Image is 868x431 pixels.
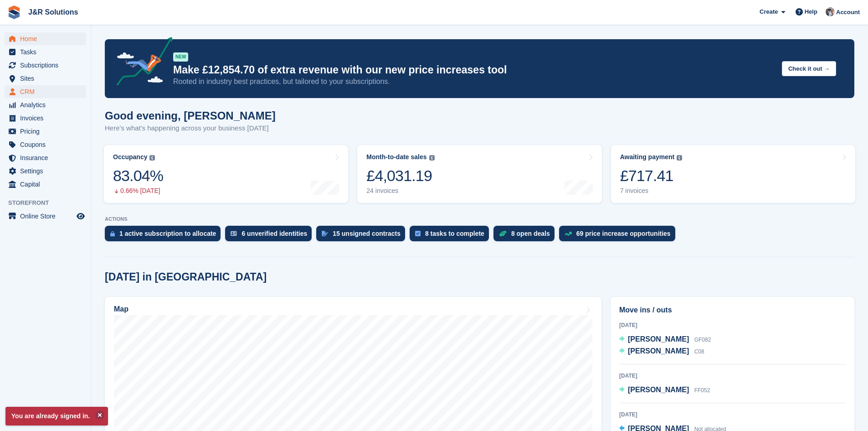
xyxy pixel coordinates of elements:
a: menu [5,32,86,45]
img: verify_identity-adf6edd0f0f0b5bbfe63781bf79b02c33cf7c696d77639b501bdc392416b5a36.svg [231,231,237,236]
div: Occupancy [113,153,147,161]
a: J&R Solutions [25,5,82,20]
img: contract_signature_icon-13c848040528278c33f63329250d36e43548de30e8caae1d1a13099fd9432cc5.svg [322,231,328,236]
img: deal-1b604bf984904fb50ccaf53a9ad4b4a5d6e5aea283cecdc64d6e3604feb123c2.svg [499,230,507,237]
span: Settings [20,165,75,177]
div: [DATE] [619,321,846,329]
img: price-adjustments-announcement-icon-8257ccfd72463d97f412b2fc003d46551f7dbcb40ab6d574587a9cd5c0d94... [109,37,173,89]
div: 24 invoices [366,187,434,195]
h2: Move ins / outs [619,305,846,316]
div: 83.04% [113,166,163,185]
span: Account [836,8,860,17]
div: 1 active subscription to allocate [119,230,216,237]
span: Coupons [20,138,75,151]
p: Here's what's happening across your business [DATE] [105,123,276,134]
div: [DATE] [619,372,846,380]
span: Online Store [20,210,75,223]
span: Help [805,7,817,16]
p: Rooted in industry best practices, but tailored to your subscriptions. [173,77,775,87]
span: Home [20,32,75,45]
span: Capital [20,178,75,191]
span: Pricing [20,125,75,138]
p: Make £12,854.70 of extra revenue with our new price increases tool [173,63,775,77]
a: [PERSON_NAME] C08 [619,346,704,358]
span: C08 [694,348,704,355]
div: 15 unsigned contracts [333,230,401,237]
a: 8 open deals [493,226,559,246]
a: 69 price increase opportunities [559,226,680,246]
a: menu [5,165,86,177]
span: Insurance [20,151,75,164]
a: menu [5,178,86,191]
span: GF082 [694,337,711,343]
a: menu [5,210,86,223]
div: 7 invoices [620,187,683,195]
img: icon-info-grey-7440780725fd019a000dd9b08b2336e03edf1995a4989e88bcd33f0948082b44.svg [677,155,682,161]
span: CRM [20,85,75,98]
span: Storefront [8,198,91,208]
img: price_increase_opportunities-93ffe204e8149a01c8c9dc8f82e8f89637d9d84a8eef4429ea346261dce0b2c0.svg [565,232,572,236]
div: 69 price increase opportunities [576,230,671,237]
span: Create [760,7,778,16]
a: Awaiting payment £717.41 7 invoices [611,145,855,203]
a: menu [5,46,86,58]
div: 6 unverified identities [241,230,307,237]
img: icon-info-grey-7440780725fd019a000dd9b08b2336e03edf1995a4989e88bcd33f0948082b44.svg [429,155,435,161]
a: [PERSON_NAME] GF082 [619,334,711,346]
span: [PERSON_NAME] [628,347,689,355]
p: ACTIONS [105,216,854,222]
a: Preview store [75,211,86,222]
a: Month-to-date sales £4,031.19 24 invoices [357,145,601,203]
a: Occupancy 83.04% 0.66% [DATE] [104,145,348,203]
span: Subscriptions [20,59,75,72]
a: menu [5,72,86,85]
a: menu [5,112,86,125]
div: Month-to-date sales [366,153,426,161]
div: 8 open deals [511,230,550,237]
a: 1 active subscription to allocate [105,226,225,246]
img: Steve Revell [826,7,835,16]
a: menu [5,59,86,72]
img: active_subscription_to_allocate_icon-d502201f5373d7db506a760aba3b589e785aa758c864c3986d89f69b8ff3... [110,231,115,237]
a: menu [5,151,86,164]
div: £717.41 [620,166,683,185]
div: 0.66% [DATE] [113,187,163,195]
span: Sites [20,72,75,85]
p: You are already signed in. [5,407,108,426]
h2: Map [114,305,128,313]
a: menu [5,138,86,151]
a: menu [5,99,86,111]
a: 15 unsigned contracts [316,226,410,246]
h1: Good evening, [PERSON_NAME] [105,109,276,122]
span: [PERSON_NAME] [628,386,689,394]
span: FF052 [694,387,710,394]
img: icon-info-grey-7440780725fd019a000dd9b08b2336e03edf1995a4989e88bcd33f0948082b44.svg [149,155,155,161]
span: [PERSON_NAME] [628,335,689,343]
a: [PERSON_NAME] FF052 [619,384,710,396]
div: 8 tasks to complete [425,230,484,237]
h2: [DATE] in [GEOGRAPHIC_DATA] [105,271,267,283]
div: Awaiting payment [620,153,675,161]
a: menu [5,85,86,98]
div: £4,031.19 [366,166,434,185]
img: stora-icon-8386f47178a22dfd0bd8f6a31ec36ba5ce8667c1dd55bd0f319d3a0aa187defe.svg [7,5,21,19]
span: Invoices [20,112,75,125]
img: task-75834270c22a3079a89374b754ae025e5fb1db73e45f91037f5363f120a921f8.svg [415,231,421,236]
a: menu [5,125,86,138]
span: Tasks [20,46,75,58]
span: Analytics [20,99,75,111]
div: [DATE] [619,410,846,419]
div: NEW [173,52,188,62]
button: Check it out → [782,61,836,76]
a: 6 unverified identities [225,226,316,246]
a: 8 tasks to complete [410,226,493,246]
